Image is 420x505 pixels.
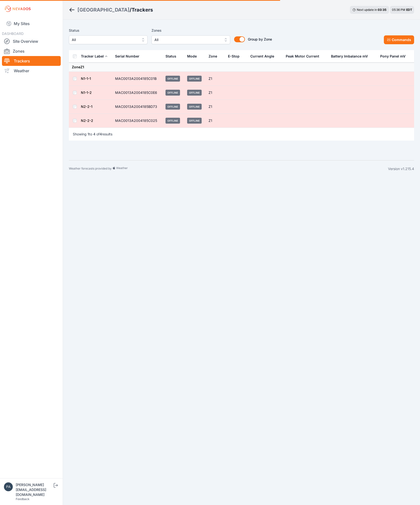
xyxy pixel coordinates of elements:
span: 1 [88,132,89,136]
span: Offline [165,118,180,124]
span: Offline [187,118,202,124]
span: 4 [100,132,102,136]
span: Offline [165,104,180,110]
button: Serial Number [115,50,143,62]
span: Next update in [357,8,377,12]
div: Battery Imbalance mV [331,54,368,59]
span: Offline [187,76,202,82]
img: Nevados [4,5,31,13]
a: N1-1-2 [81,90,92,95]
button: Current Angle [250,50,278,62]
button: Commands [384,35,414,44]
span: EDT [406,8,412,12]
a: Zones [2,46,61,56]
button: Mode [187,50,201,62]
button: Status [165,50,180,62]
div: [PERSON_NAME][EMAIL_ADDRESS][DOMAIN_NAME] [16,482,53,497]
td: MAC0013A2004185C025 [112,114,163,128]
span: All [154,37,220,43]
div: Tracker Label [81,54,104,59]
a: N2-2-2 [81,118,93,123]
span: Offline [165,76,180,82]
div: Pony Panel mV [380,54,405,59]
a: Site Overview [2,36,61,46]
button: Peak Motor Current [286,50,323,62]
span: 4 [93,132,95,136]
button: Tracker Label [81,50,108,62]
button: Battery Imbalance mV [331,50,372,62]
div: Zone [209,54,217,59]
div: Serial Number [115,54,139,59]
span: All [72,37,138,43]
div: Version v1.215.4 [388,166,414,171]
a: Weather [2,66,61,76]
h3: Trackers [132,6,153,13]
label: Status [69,28,148,33]
div: Peak Motor Current [286,54,319,59]
span: Offline [187,104,202,110]
td: Zone Z1 [69,63,414,72]
div: Status [165,54,176,59]
img: patrick@nevados.solar [4,482,13,491]
td: Z1 [206,114,225,128]
span: DASHBOARD [2,31,24,36]
td: Z1 [206,72,225,86]
span: Offline [165,90,180,96]
nav: Breadcrumb [69,3,153,16]
button: Zone [209,50,221,62]
div: E-Stop [228,54,240,59]
div: Weather forecasts provided by [69,166,388,171]
td: Z1 [206,86,225,100]
td: MAC0013A2004185C0E6 [112,86,163,100]
button: All [69,35,148,44]
button: Pony Panel mV [380,50,409,62]
span: Offline [187,90,202,96]
span: / [130,6,132,13]
a: N1-1-1 [81,76,91,81]
button: All [151,35,230,44]
button: E-Stop [228,50,243,62]
td: MAC0013A2004185C01B [112,72,163,86]
a: N2-2-1 [81,104,92,109]
div: Current Angle [250,54,274,59]
a: Feedback [16,497,30,501]
a: My Sites [2,18,61,29]
a: Trackers [2,56,61,66]
a: [GEOGRAPHIC_DATA] [77,6,130,13]
span: 05:36 PM [392,8,405,12]
td: Z1 [206,100,225,114]
p: Showing to of results [73,132,112,137]
td: MAC0013A2004185BD73 [112,100,163,114]
div: Mode [187,54,197,59]
div: 03 : 35 [378,8,387,12]
label: Zones [151,28,230,33]
span: Group by Zone [248,37,272,41]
